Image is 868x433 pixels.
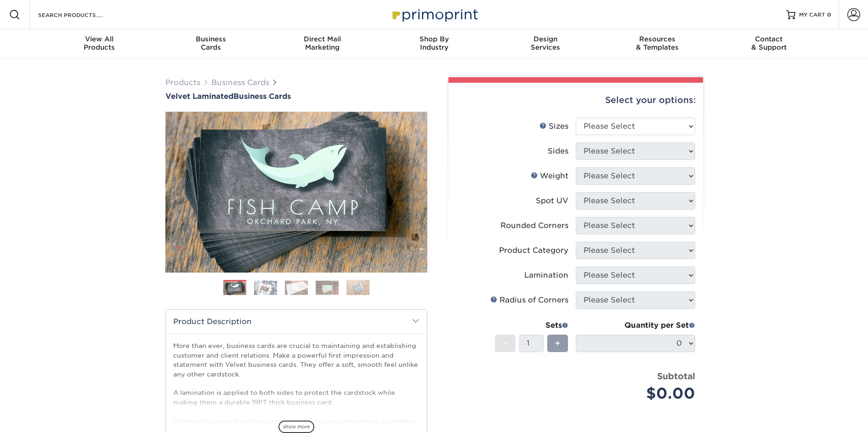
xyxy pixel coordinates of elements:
span: 0 [827,11,831,18]
span: + [555,336,561,350]
a: Contact& Support [713,29,825,59]
div: Rounded Corners [500,220,568,231]
div: & Templates [601,35,713,51]
div: $0.00 [583,382,695,405]
a: Business Cards [211,78,269,87]
img: Velvet Laminated 01 [165,61,427,323]
div: & Support [713,35,825,51]
span: Contact [713,35,825,43]
img: Primoprint [388,5,480,24]
div: Marketing [267,35,378,51]
img: Business Cards 03 [285,280,308,295]
input: SEARCH PRODUCTS..... [37,9,127,20]
span: Direct Mail [267,35,378,43]
img: Business Cards 05 [346,279,369,296]
a: Products [165,78,200,87]
div: Sides [548,146,568,157]
span: Business [155,35,267,43]
div: Cards [155,35,267,51]
span: - [503,336,507,350]
div: Select your options: [456,83,696,118]
div: Industry [378,35,490,51]
div: Spot UV [536,195,568,206]
span: Design [490,35,601,43]
strong: Subtotal [657,371,695,381]
div: Lamination [524,270,568,281]
h2: Product Description [166,310,427,333]
h1: Business Cards [165,92,427,101]
img: Business Cards 01 [223,277,246,300]
div: Services [490,35,601,51]
a: Velvet LaminatedBusiness Cards [165,92,427,101]
span: MY CART [799,11,825,19]
div: Product Category [499,245,568,256]
img: Business Cards 02 [254,280,277,295]
a: BusinessCards [155,29,267,59]
span: View All [44,35,155,43]
div: Products [44,35,155,51]
a: Resources& Templates [601,29,713,59]
div: Radius of Corners [490,295,568,306]
div: Weight [531,171,568,182]
div: Sets [495,320,568,331]
span: Resources [601,35,713,43]
span: show more [278,421,314,433]
a: View AllProducts [44,29,155,59]
a: Shop ByIndustry [378,29,490,59]
span: Velvet Laminated [165,92,233,101]
a: Direct MailMarketing [267,29,378,59]
span: Shop By [378,35,490,43]
div: Sizes [539,121,568,132]
img: Business Cards 04 [316,280,339,295]
a: DesignServices [490,29,601,59]
div: Quantity per Set [576,320,695,331]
